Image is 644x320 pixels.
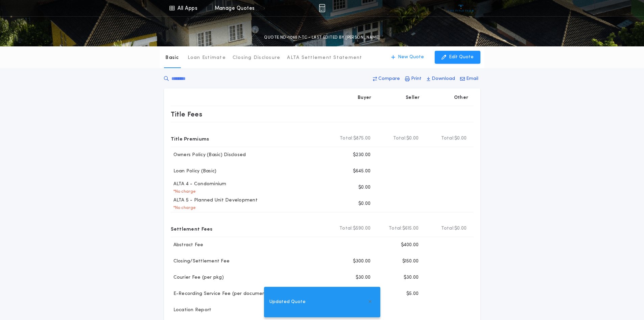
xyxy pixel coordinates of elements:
p: Email [466,76,478,82]
b: Total: [389,225,402,232]
button: Print [403,73,424,85]
span: $875.00 [353,135,371,142]
p: Courier Fee (per pkg) [171,274,224,281]
p: Closing/Settlement Fee [171,258,230,265]
p: $400.00 [401,242,419,249]
p: Basic [165,55,179,61]
span: $590.00 [353,225,371,232]
p: Download [432,76,455,82]
img: vs-icon [448,5,474,12]
b: Total: [393,135,407,142]
b: Total: [441,135,455,142]
p: Loan Policy (Basic) [171,168,217,175]
p: Edit Quote [449,54,474,61]
p: QUOTE ND-10657-TC - LAST EDITED BY [PERSON_NAME] [264,34,380,41]
p: Closing Disclosure [233,55,281,61]
p: $30.00 [356,274,371,281]
p: $30.00 [404,274,419,281]
p: $150.00 [402,258,419,265]
span: $0.00 [406,135,419,142]
p: $230.00 [353,152,371,158]
p: Title Premiums [171,133,209,144]
p: Abstract Fee [171,242,204,249]
p: $0.00 [358,184,371,191]
span: $0.00 [454,225,467,232]
p: Print [411,76,422,82]
span: Updated Quote [269,298,306,306]
p: Other [454,94,468,101]
p: $645.00 [353,168,371,175]
p: ALTA 4 - Condominium [171,181,226,188]
p: ALTA Settlement Statement [287,55,362,61]
p: Owners Policy (Basic) Disclosed [171,152,246,158]
button: Compare [371,73,402,85]
b: Total: [441,225,455,232]
img: img [319,4,325,12]
p: $0.00 [358,200,371,207]
p: * No charge [171,205,196,211]
button: New Quote [384,51,431,64]
p: Title Fees [171,109,202,120]
p: Loan Estimate [188,55,226,61]
span: $615.00 [402,225,419,232]
b: Total: [340,135,353,142]
p: * No charge [171,189,196,194]
p: Buyer [358,94,371,101]
p: ALTA 5 - Planned Unit Development [171,197,258,204]
button: Email [458,73,480,85]
b: Total: [339,225,353,232]
p: Compare [378,76,400,82]
p: Settlement Fees [171,223,213,234]
p: $300.00 [353,258,371,265]
button: Download [425,73,457,85]
p: Seller [406,94,420,101]
span: $0.00 [454,135,467,142]
p: New Quote [398,54,424,61]
button: Edit Quote [435,51,480,64]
